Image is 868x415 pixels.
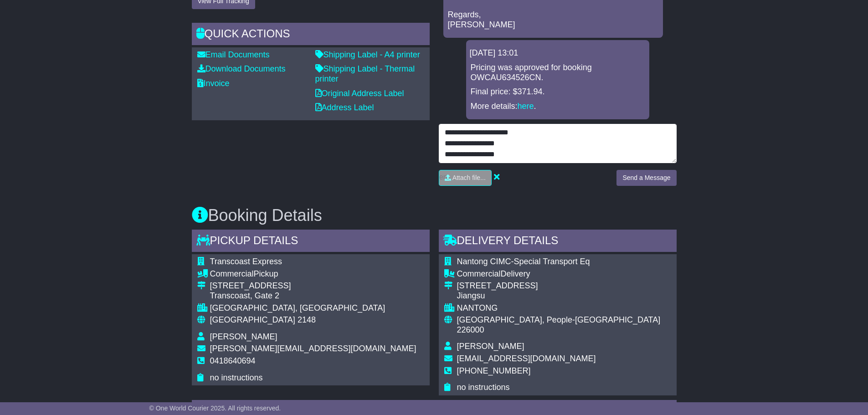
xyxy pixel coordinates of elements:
h3: Booking Details [192,206,677,225]
span: [PHONE_NUMBER] [457,366,531,375]
span: no instructions [210,373,263,382]
div: [STREET_ADDRESS] [457,281,671,291]
span: Commercial [457,269,501,278]
span: no instructions [457,383,510,392]
span: [GEOGRAPHIC_DATA] [210,315,295,324]
div: [STREET_ADDRESS] [210,281,416,291]
a: Shipping Label - Thermal printer [315,64,415,83]
div: Pickup Details [192,230,430,254]
span: 226000 [457,325,484,334]
span: [GEOGRAPHIC_DATA], People-[GEOGRAPHIC_DATA] [457,315,661,324]
span: Commercial [210,269,254,278]
div: Quick Actions [192,23,430,47]
div: Pickup [210,269,416,279]
span: [PERSON_NAME][EMAIL_ADDRESS][DOMAIN_NAME] [210,344,416,353]
p: More details: . [471,102,645,112]
span: 2148 [298,315,316,324]
div: Delivery Details [439,230,677,254]
div: [DATE] 13:01 [470,48,646,58]
span: [PERSON_NAME] [457,342,524,351]
div: Jiangsu [457,291,671,301]
div: Delivery [457,269,671,279]
div: [GEOGRAPHIC_DATA], [GEOGRAPHIC_DATA] [210,303,416,313]
a: Shipping Label - A4 printer [315,50,420,59]
p: Final price: $371.94. [471,87,645,97]
a: Original Address Label [315,89,404,98]
button: Send a Message [616,170,676,186]
a: Download Documents [197,64,286,73]
a: here [518,102,534,111]
span: Nantong CIMC-Special Transport Eq [457,257,590,266]
span: [EMAIL_ADDRESS][DOMAIN_NAME] [457,354,596,363]
span: 0418640694 [210,356,256,365]
p: Pricing was approved for booking OWCAU634526CN. [471,63,645,82]
a: Address Label [315,103,374,112]
div: Transcoast, Gate 2 [210,291,416,301]
a: Invoice [197,79,230,88]
a: Email Documents [197,50,270,59]
span: [PERSON_NAME] [210,332,277,341]
span: Transcoast Express [210,257,282,266]
div: NANTONG [457,303,671,313]
span: © One World Courier 2025. All rights reserved. [149,405,281,412]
